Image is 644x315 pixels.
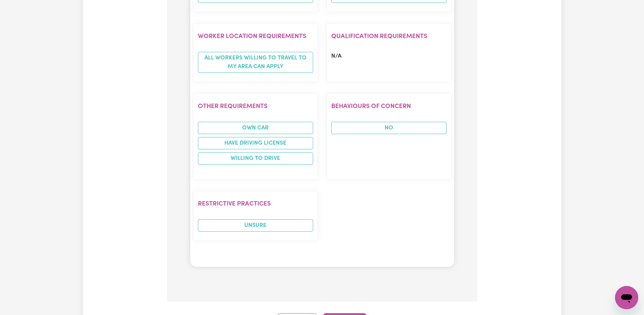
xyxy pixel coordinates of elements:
h2: Worker location requirements [198,33,313,40]
h2: Qualification requirements [331,33,446,40]
h2: Other requirements [198,103,313,110]
li: Willing to drive [198,152,313,165]
span: UNSURE [198,219,313,232]
li: Have driving license [198,137,313,149]
iframe: Button to launch messaging window [615,286,638,309]
h2: Restrictive Practices [198,200,313,208]
span: All workers willing to travel to my area can apply [198,52,313,73]
li: Own Car [198,122,313,134]
span: N/A [331,53,341,59]
span: NO [331,122,446,134]
h2: Behaviours of Concern [331,103,446,110]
